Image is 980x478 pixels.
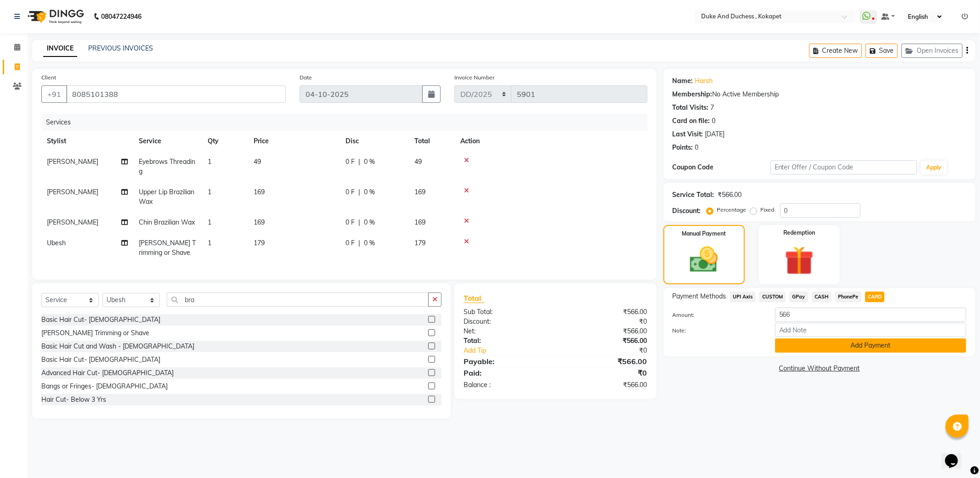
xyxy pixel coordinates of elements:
[41,315,160,325] div: Basic Hair Cut- [DEMOGRAPHIC_DATA]
[41,355,160,365] div: Basic Hair Cut- [DEMOGRAPHIC_DATA]
[346,238,355,248] span: 0 F
[673,163,770,172] div: Coupon Code
[457,307,555,317] div: Sub Total:
[865,292,885,302] span: CARD
[555,326,654,336] div: ₹566.00
[901,44,963,58] button: Open Invoices
[555,380,654,390] div: ₹566.00
[711,103,714,112] div: 7
[340,131,409,152] th: Disc
[666,326,768,335] label: Note:
[761,206,775,214] label: Fixed
[835,292,861,302] span: PhonePe
[364,187,375,197] span: 0 %
[101,4,142,29] b: 08047224946
[208,239,211,247] span: 1
[775,338,966,353] button: Add Payment
[555,336,654,346] div: ₹566.00
[673,292,726,301] span: Payment Methods
[208,188,211,196] span: 1
[759,292,786,302] span: CUSTOM
[139,218,195,226] span: Chin Brazilian Wax
[730,292,756,302] span: UPI Axis
[254,157,261,166] span: 49
[682,230,726,238] label: Manual Payment
[254,188,265,196] span: 169
[921,161,947,174] button: Apply
[358,218,360,227] span: |
[783,229,815,237] label: Redemption
[414,239,425,247] span: 179
[139,239,196,257] span: [PERSON_NAME] Trimming or Shave
[364,157,375,167] span: 0 %
[464,293,485,303] span: Total
[705,129,725,139] div: [DATE]
[43,40,77,57] a: INVOICE
[139,188,194,206] span: Upper Lip Brazilian Wax
[41,342,194,351] div: Basic Hair Cut and Wash - [DEMOGRAPHIC_DATA]
[712,116,716,126] div: 0
[41,395,106,405] div: Hair Cut- Below 3 Yrs
[208,218,211,226] span: 1
[414,157,422,166] span: 49
[47,239,66,247] span: Ubesh
[254,239,265,247] span: 179
[202,131,248,152] th: Qty
[866,44,898,58] button: Save
[666,311,768,319] label: Amount:
[208,157,211,166] span: 1
[457,367,555,378] div: Paid:
[776,242,823,279] img: _gift.svg
[409,131,455,152] th: Total
[673,103,709,112] div: Total Visits:
[364,238,375,248] span: 0 %
[41,131,133,152] th: Stylist
[941,441,971,469] iframe: chat widget
[673,129,703,139] div: Last Visit:
[673,206,701,216] div: Discount:
[555,307,654,317] div: ₹566.00
[414,188,425,196] span: 169
[673,143,693,152] div: Points:
[665,364,974,373] a: Continue Without Payment
[167,292,429,307] input: Search or Scan
[139,157,195,175] span: Eyebrows Threading
[555,356,654,367] div: ₹566.00
[358,157,360,167] span: |
[775,323,966,337] input: Add Note
[572,346,654,355] div: ₹0
[555,317,654,326] div: ₹0
[673,90,966,99] div: No Active Membership
[66,85,286,103] input: Search by Name/Mobile/Email/Code
[414,218,425,226] span: 169
[346,187,355,197] span: 0 F
[681,243,727,276] img: _cash.svg
[455,131,647,152] th: Action
[41,85,67,103] button: +91
[775,308,966,322] input: Amount
[364,218,375,227] span: 0 %
[673,76,693,86] div: Name:
[346,157,355,167] span: 0 F
[47,188,98,196] span: [PERSON_NAME]
[457,326,555,336] div: Net:
[673,90,713,99] div: Membership:
[555,367,654,378] div: ₹0
[673,190,714,200] div: Service Total:
[23,4,86,29] img: logo
[789,292,808,302] span: GPay
[457,317,555,326] div: Discount:
[248,131,340,152] th: Price
[770,160,918,174] input: Enter Offer / Coupon Code
[717,206,747,214] label: Percentage
[47,218,98,226] span: [PERSON_NAME]
[41,328,149,338] div: [PERSON_NAME] Trimming or Shave
[358,187,360,197] span: |
[695,76,713,86] a: Harsh
[41,382,168,391] div: Bangs or Fringes- [DEMOGRAPHIC_DATA]
[457,356,555,367] div: Payable:
[41,368,174,378] div: Advanced Hair Cut- [DEMOGRAPHIC_DATA]
[457,336,555,346] div: Total:
[457,346,572,355] a: Add Tip
[41,73,56,82] label: Client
